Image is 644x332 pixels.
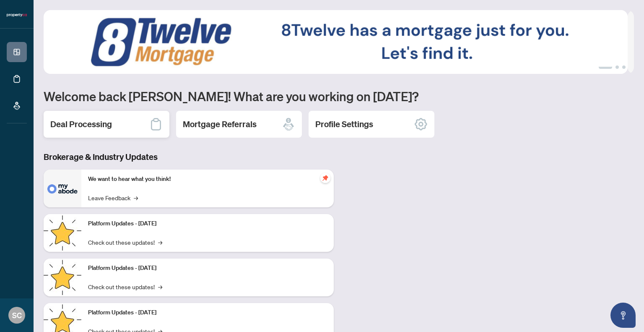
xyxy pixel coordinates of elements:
button: 3 [622,65,626,69]
span: → [158,238,162,247]
button: 2 [615,65,619,69]
p: Platform Updates - [DATE] [88,308,327,317]
p: Platform Updates - [DATE] [88,264,327,273]
a: Check out these updates!→ [88,238,162,247]
h2: Profile Settings [315,118,373,130]
img: Platform Updates - July 8, 2025 [44,259,81,296]
h3: Brokerage & Industry Updates [44,151,334,163]
button: 1 [599,65,612,69]
p: We want to hear what you think! [88,175,327,184]
a: Check out these updates!→ [88,282,162,291]
img: We want to hear what you think! [44,170,81,207]
span: → [134,193,138,202]
img: logo [7,13,27,18]
span: → [158,282,162,291]
h2: Mortgage Referrals [183,118,257,130]
p: Platform Updates - [DATE] [88,219,327,228]
h2: Deal Processing [50,118,112,130]
a: Leave Feedback→ [88,193,138,202]
span: SC [12,309,22,321]
img: Slide 0 [44,10,628,74]
h1: Welcome back [PERSON_NAME]! What are you working on [DATE]? [44,88,634,104]
img: Platform Updates - July 21, 2025 [44,214,81,252]
button: Open asap [610,303,636,328]
span: pushpin [320,173,330,183]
